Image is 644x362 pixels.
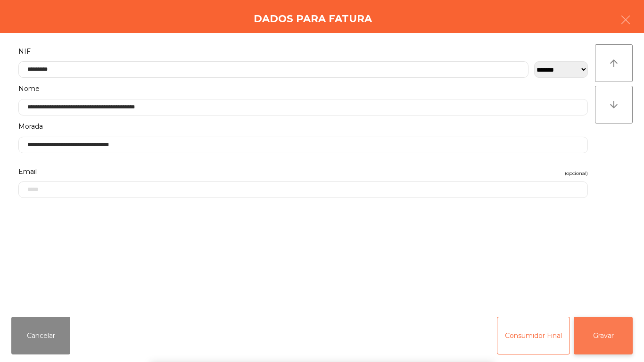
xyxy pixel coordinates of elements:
[565,169,588,178] span: (opcional)
[18,45,31,58] span: NIF
[608,58,619,69] i: arrow_upward
[18,120,43,133] span: Morada
[595,86,633,123] button: arrow_downward
[254,12,372,26] h4: Dados para Fatura
[595,44,633,82] button: arrow_upward
[18,82,40,95] span: Nome
[608,99,619,110] i: arrow_downward
[18,165,37,178] span: Email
